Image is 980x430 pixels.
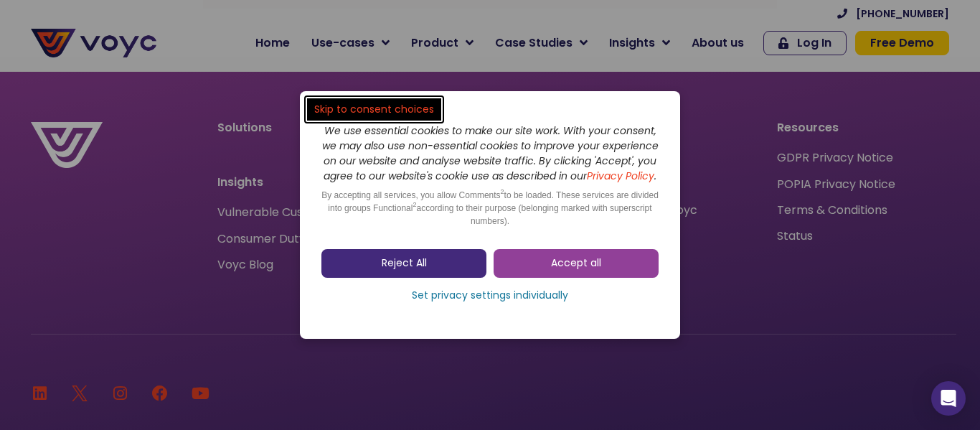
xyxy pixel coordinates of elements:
span: Reject All [382,256,427,271]
a: Reject All [321,249,486,278]
a: Privacy Policy [587,169,654,183]
span: By accepting all services, you allow Comments to be loaded. These services are divided into group... [321,190,659,226]
span: Set privacy settings individually [412,289,568,303]
a: Skip to consent choices [307,98,441,121]
sup: 2 [413,201,416,208]
a: Accept all [494,249,659,278]
a: Set privacy settings individually [321,285,659,307]
sup: 2 [501,188,504,195]
span: Accept all [551,256,601,271]
i: We use essential cookies to make our site work. With your consent, we may also use non-essential ... [322,123,659,183]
